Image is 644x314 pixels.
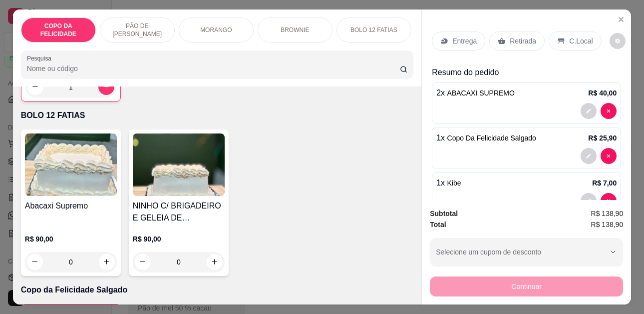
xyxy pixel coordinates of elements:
[581,193,597,209] button: decrease-product-quantity
[432,66,621,78] p: Resumo do pedido
[27,79,43,95] button: decrease-product-quantity
[27,54,55,62] label: Pesquisa
[436,177,461,189] p: 1 x
[25,200,117,212] h4: Abacaxi Supremo
[133,200,225,224] h4: NINHO C/ BRIGADEIRO E GELEIA DE MORANGO
[25,133,117,196] img: product-image
[200,26,232,34] p: MORANGO
[581,103,597,119] button: decrease-product-quantity
[591,219,624,230] span: R$ 138,90
[588,133,617,143] p: R$ 25,90
[436,87,515,99] p: 2 x
[610,33,626,49] button: decrease-product-quantity
[430,220,446,228] strong: Total
[581,148,597,164] button: decrease-product-quantity
[99,254,115,270] button: increase-product-quantity
[447,89,515,97] span: ABACAXI SUPREMO
[207,254,223,270] button: increase-product-quantity
[591,208,624,219] span: R$ 138,90
[27,254,43,270] button: decrease-product-quantity
[452,36,477,46] p: Entrega
[21,284,413,296] p: Copo da Felicidade Salgado
[588,88,617,98] p: R$ 40,00
[27,63,400,73] input: Pesquisa
[601,148,617,164] button: decrease-product-quantity
[281,26,309,34] p: BROWNIE
[25,234,117,244] p: R$ 90,00
[430,209,458,217] strong: Subtotal
[430,238,623,266] button: Selecione um cupom de desconto
[108,22,166,38] p: PÃO DE [PERSON_NAME]
[569,36,593,46] p: C.Local
[350,26,397,34] p: BOLO 12 FATIAS
[447,134,536,142] span: Copo Da Felicidade Salgado
[133,133,225,196] img: product-image
[29,22,87,38] p: COPO DA FELICIDADE
[601,193,617,209] button: decrease-product-quantity
[21,109,413,121] p: BOLO 12 FATIAS
[436,132,536,144] p: 1 x
[98,79,114,95] button: increase-product-quantity
[510,36,536,46] p: Retirada
[447,179,461,187] span: Kibe
[592,178,617,188] p: R$ 7,00
[613,11,629,27] button: Close
[601,103,617,119] button: decrease-product-quantity
[133,234,225,244] p: R$ 90,00
[135,254,151,270] button: decrease-product-quantity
